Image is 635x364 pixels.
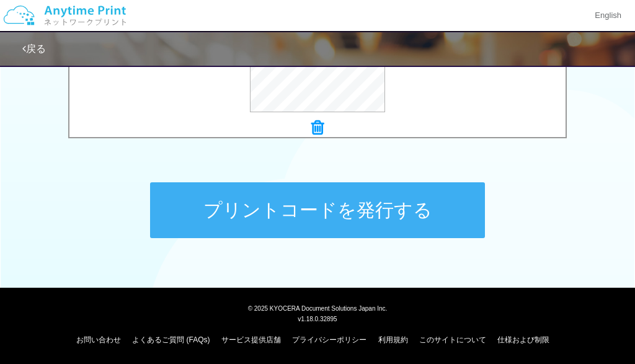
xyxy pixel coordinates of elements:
button: プリントコードを発行する [150,182,485,238]
a: よくあるご質問 (FAQs) [132,335,210,344]
a: 戻る [22,43,46,54]
a: 利用規約 [378,335,408,344]
a: 仕様および制限 [497,335,549,344]
a: プライバシーポリシー [292,335,366,344]
a: お問い合わせ [76,335,121,344]
a: サービス提供店舗 [221,335,281,344]
span: © 2025 KYOCERA Document Solutions Japan Inc. [248,304,388,312]
span: v1.18.0.32895 [298,315,337,322]
a: このサイトについて [419,335,486,344]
